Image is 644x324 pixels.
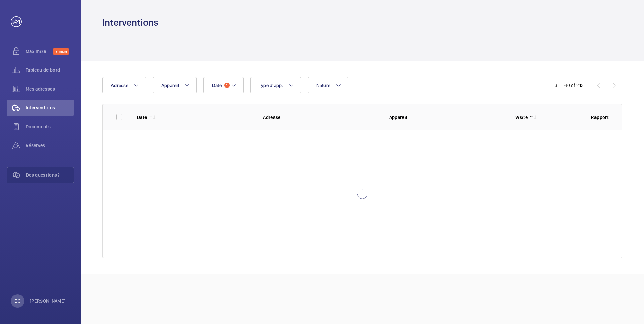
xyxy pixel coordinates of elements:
[53,48,69,55] span: Discover
[224,83,230,88] span: 1
[137,114,147,121] p: Date
[555,82,584,89] div: 31 – 60 of 213
[250,77,301,93] button: Type d'app.
[591,114,609,121] p: Rapport
[316,83,331,88] span: Nature
[263,114,378,121] p: Adresse
[515,114,528,121] p: Visite
[161,83,179,88] span: Appareil
[26,86,74,92] span: Mes adresses
[26,172,74,179] span: Des questions?
[389,114,505,121] p: Appareil
[26,123,74,130] span: Documents
[259,83,283,88] span: Type d'app.
[102,16,158,29] h1: Interventions
[26,67,74,73] span: Tableau de bord
[14,298,21,304] p: DG
[308,77,349,93] button: Nature
[153,77,197,93] button: Appareil
[26,142,74,149] span: Réserves
[26,48,53,55] span: Maximize
[102,77,146,93] button: Adresse
[212,83,222,88] span: Date
[203,77,244,93] button: Date1
[111,83,128,88] span: Adresse
[30,298,66,304] p: [PERSON_NAME]
[26,104,74,111] span: Interventions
